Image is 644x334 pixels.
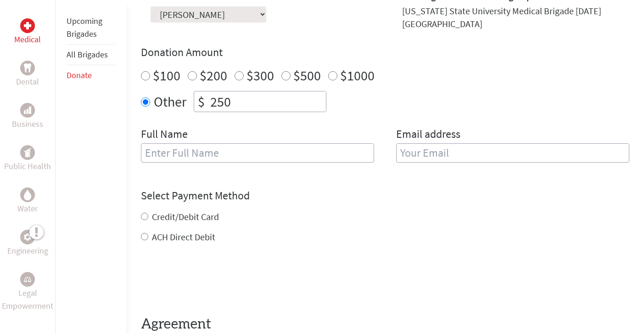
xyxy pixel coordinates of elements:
[7,230,48,257] a: EngineeringEngineering
[396,127,460,143] label: Email address
[4,145,51,173] a: Public HealthPublic Health
[67,49,108,60] a: All Brigades
[293,67,321,84] label: $500
[141,45,629,60] h4: Donation Amount
[67,65,115,85] li: Donate
[141,316,629,333] h4: Agreement
[154,91,186,112] label: Other
[24,22,31,29] img: Medical
[141,143,374,163] input: Enter Full Name
[20,61,35,75] div: Dental
[20,272,35,287] div: Legal Empowerment
[7,244,48,257] p: Engineering
[200,67,227,84] label: $200
[67,70,92,80] a: Donate
[152,211,219,222] label: Credit/Debit Card
[20,18,35,33] div: Medical
[24,277,31,282] img: Legal Empowerment
[16,61,39,88] a: DentalDental
[14,33,41,46] p: Medical
[153,67,180,84] label: $100
[16,75,39,88] p: Dental
[2,272,53,312] a: Legal EmpowermentLegal Empowerment
[20,145,35,160] div: Public Health
[141,188,629,203] h4: Select Payment Method
[24,233,31,241] img: Engineering
[17,202,38,215] p: Water
[67,11,115,45] li: Upcoming Brigades
[141,127,188,143] label: Full Name
[24,148,31,157] img: Public Health
[12,103,43,130] a: BusinessBusiness
[24,63,31,72] img: Dental
[4,160,51,173] p: Public Health
[194,91,208,112] div: $
[67,16,102,39] a: Upcoming Brigades
[340,67,375,84] label: $1000
[2,287,53,312] p: Legal Empowerment
[24,107,31,114] img: Business
[24,189,31,200] img: Water
[396,143,629,163] input: Your Email
[12,118,43,130] p: Business
[208,91,326,112] input: Enter Amount
[402,5,629,30] div: [US_STATE] State University Medical Brigade [DATE] [GEOGRAPHIC_DATA]
[141,262,280,298] iframe: reCAPTCHA
[20,103,35,118] div: Business
[14,18,41,46] a: MedicalMedical
[20,187,35,202] div: Water
[17,187,38,215] a: WaterWater
[20,230,35,244] div: Engineering
[246,67,274,84] label: $300
[152,231,215,243] label: ACH Direct Debit
[67,45,115,65] li: All Brigades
